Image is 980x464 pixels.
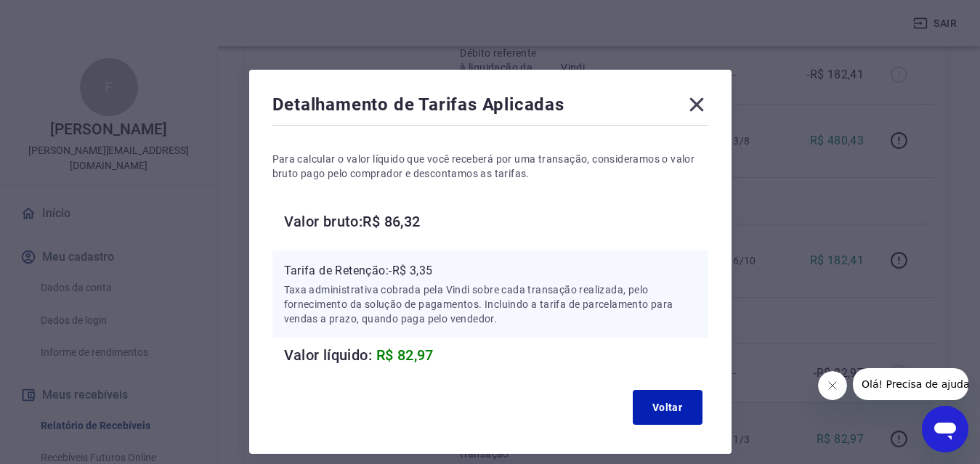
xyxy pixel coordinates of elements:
[272,93,708,122] div: Detalhamento de Tarifas Aplicadas
[284,343,708,367] h6: Valor líquido:
[818,371,847,400] iframe: Fechar mensagem
[9,10,122,22] span: Olá! Precisa de ajuda?
[272,152,708,181] p: Para calcular o valor líquido que você receberá por uma transação, consideramos o valor bruto pag...
[633,390,702,425] button: Voltar
[284,282,697,326] p: Taxa administrativa cobrada pela Vindi sobre cada transação realizada, pelo fornecimento da soluç...
[376,346,434,364] span: R$ 82,97
[284,210,708,233] h6: Valor bruto: R$ 86,32
[922,406,968,452] iframe: Botão para abrir a janela de mensagens
[853,368,968,400] iframe: Mensagem da empresa
[284,262,697,280] p: Tarifa de Retenção: -R$ 3,35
